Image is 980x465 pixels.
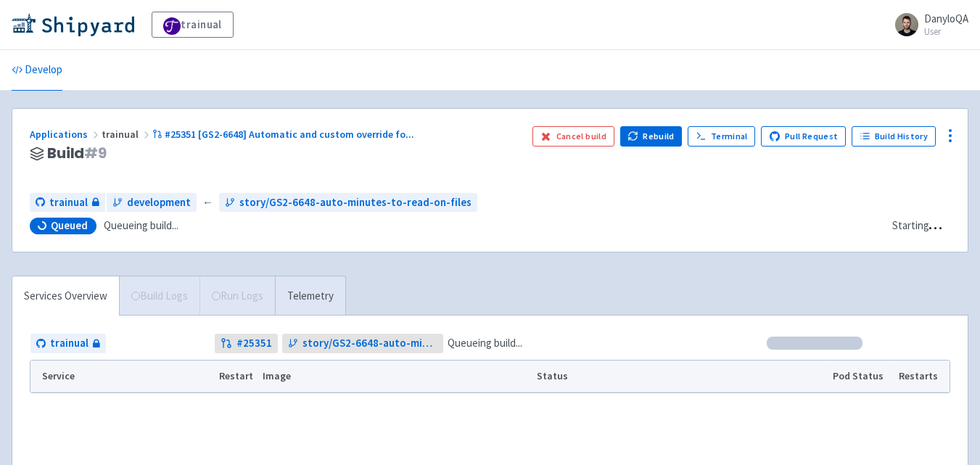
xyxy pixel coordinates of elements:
[107,193,197,213] a: development
[688,126,755,147] a: Terminal
[894,361,950,392] th: Restarts
[152,12,234,38] a: trainual
[924,27,968,36] small: User
[761,126,846,147] a: Pull Request
[886,13,968,36] a: DanyloQA User
[102,128,152,141] span: trainual
[49,194,88,211] span: trainual
[892,218,929,234] div: Starting
[30,361,214,392] th: Service
[239,194,472,211] span: story/GS2-6648-auto-minutes-to-read-on-files
[104,218,178,234] span: Queueing build...
[202,194,213,211] span: ←
[219,193,477,213] a: story/GS2-6648-auto-minutes-to-read-on-files
[165,128,414,141] span: #25351 [GS2-6648] Automatic and custom override fo ...
[51,218,88,233] span: Queued
[236,335,272,352] strong: # 25351
[828,361,894,392] th: Pod Status
[275,276,345,316] a: Telemetry
[215,334,278,353] a: #25351
[924,12,968,25] span: DanyloQA
[127,194,191,211] span: development
[448,335,522,352] span: Queueing build...
[258,361,532,392] th: Image
[214,361,258,392] th: Restart
[12,50,62,91] a: Develop
[532,126,614,147] button: Cancel build
[84,143,107,163] span: # 9
[852,126,936,147] a: Build History
[302,335,437,352] span: story/GS2-6648-auto-minutes-to-read-on-files
[532,361,828,392] th: Status
[30,128,102,141] a: Applications
[152,128,416,141] a: #25351 [GS2-6648] Automatic and custom override fo...
[47,145,107,162] span: Build
[12,13,134,36] img: Shipyard logo
[282,334,443,353] a: story/GS2-6648-auto-minutes-to-read-on-files
[12,276,119,316] a: Services Overview
[30,334,106,353] a: trainual
[620,126,683,147] button: Rebuild
[30,193,105,213] a: trainual
[50,335,88,352] span: trainual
